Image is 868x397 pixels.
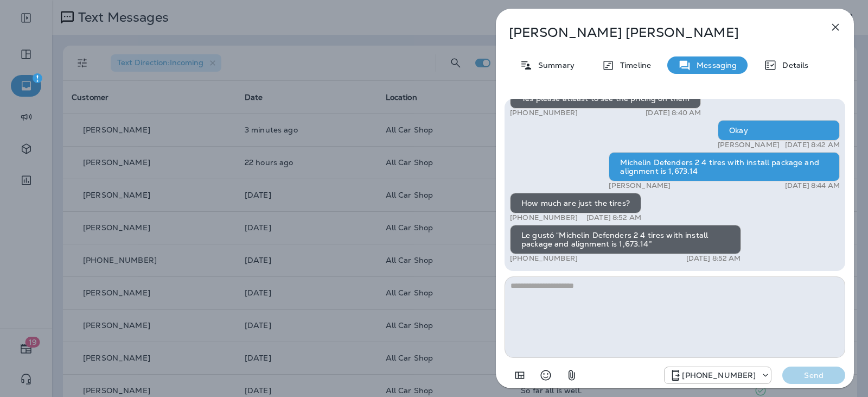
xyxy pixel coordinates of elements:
[718,141,780,149] p: [PERSON_NAME]
[718,120,840,141] div: Okay
[785,141,840,149] p: [DATE] 8:42 AM
[533,61,575,70] p: Summary
[510,254,578,263] p: [PHONE_NUMBER]
[615,61,651,70] p: Timeline
[510,225,741,254] div: Le gustó “Michelin Defenders 2 4 tires with install package and alignment is 1,673.14”
[609,152,840,181] div: Michelin Defenders 2 4 tires with install package and alignment is 1,673.14
[509,364,531,386] button: Add in a premade template
[510,213,578,222] p: [PHONE_NUMBER]
[785,181,840,190] p: [DATE] 8:44 AM
[510,109,578,117] p: [PHONE_NUMBER]
[509,25,805,40] p: [PERSON_NAME] [PERSON_NAME]
[586,213,641,222] p: [DATE] 8:52 AM
[646,109,701,117] p: [DATE] 8:40 AM
[535,364,557,386] button: Select an emoji
[686,254,741,263] p: [DATE] 8:52 AM
[609,181,671,190] p: [PERSON_NAME]
[665,369,771,382] div: +1 (689) 265-4479
[682,371,756,380] p: [PHONE_NUMBER]
[691,61,737,70] p: Messaging
[510,193,641,213] div: How much are just the tires?
[777,61,808,70] p: Details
